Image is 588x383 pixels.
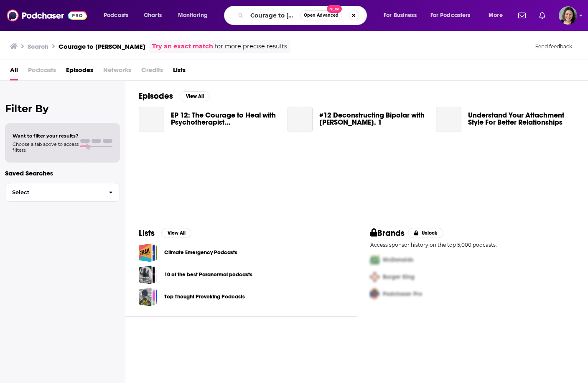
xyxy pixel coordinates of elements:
img: Second Pro Logo [367,268,383,285]
button: Select [5,183,120,202]
button: Send feedback [533,43,575,50]
button: open menu [483,9,513,22]
h3: Search [28,43,48,50]
span: Podchaser Pro [383,290,422,298]
p: Saved Searches [5,169,120,177]
span: Podcasts [104,10,128,21]
span: Select [5,190,102,195]
a: Lists [173,63,186,80]
button: View All [161,228,191,238]
span: Logged in as micglogovac [559,6,577,25]
a: 10 of the best Paranormal podcasts [164,270,252,279]
a: All [10,63,18,80]
a: Top Thought Provoking Podcasts [139,288,158,306]
span: For Business [384,10,417,21]
span: Choose a tab above to access filters. [13,141,79,153]
span: Want to filter your results? [13,133,79,139]
h2: Brands [370,228,405,238]
div: Search podcasts, credits, & more... [232,6,375,25]
a: EP 12: The Courage to Heal with Psychotherapist Anna Khandrueva [139,107,164,132]
span: Monitoring [178,10,208,21]
button: open menu [425,9,483,22]
a: Climate Emergency Podcasts [139,243,158,262]
input: Search podcasts, credits, & more... [247,9,300,22]
button: open menu [98,9,139,22]
p: Access sponsor history on the top 5,000 podcasts. [370,242,575,248]
span: for more precise results [215,42,287,51]
a: Understand Your Attachment Style For Better Relationships [468,112,575,126]
a: #12 Deconstructing Bipolar with Anna Pt. 1 [319,112,426,126]
span: McDonalds [383,256,413,263]
h2: Episodes [139,91,173,101]
span: Credits [141,63,163,80]
a: Charts [138,9,167,22]
a: Show notifications dropdown [536,8,549,23]
img: Podchaser - Follow, Share and Rate Podcasts [7,8,87,23]
h2: Filter By [5,103,120,115]
img: User Profile [559,6,577,25]
a: EP 12: The Courage to Heal with Psychotherapist Anna Khandrueva [171,112,277,126]
button: Show profile menu [559,6,577,25]
span: More [489,10,503,21]
span: New [327,5,342,13]
a: Episodes [66,63,93,80]
img: Third Pro Logo [367,285,383,303]
button: open menu [378,9,427,22]
span: Charts [144,10,162,21]
a: Top Thought Provoking Podcasts [164,292,245,301]
a: 10 of the best Paranormal podcasts [139,265,158,284]
span: Networks [103,63,131,80]
button: Unlock [408,228,443,238]
a: Climate Emergency Podcasts [164,248,237,257]
span: Podcasts [28,63,56,80]
button: open menu [172,9,219,22]
span: For Podcasters [430,10,471,21]
span: EP 12: The Courage to Heal with Psychotherapist [PERSON_NAME] [171,112,277,126]
span: #12 Deconstructing Bipolar with [PERSON_NAME]. 1 [319,112,426,126]
a: EpisodesView All [139,91,210,101]
span: Burger King [383,273,415,280]
a: ListsView All [139,228,191,238]
a: Understand Your Attachment Style For Better Relationships [436,107,461,132]
a: #12 Deconstructing Bipolar with Anna Pt. 1 [288,107,313,132]
h3: Courage to [PERSON_NAME] [59,43,145,50]
span: Open Advanced [304,13,339,18]
a: Show notifications dropdown [515,8,529,23]
h2: Lists [139,228,155,238]
img: First Pro Logo [367,251,383,268]
button: Open AdvancedNew [300,10,342,20]
a: Try an exact match [152,42,213,51]
button: View All [180,91,210,101]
